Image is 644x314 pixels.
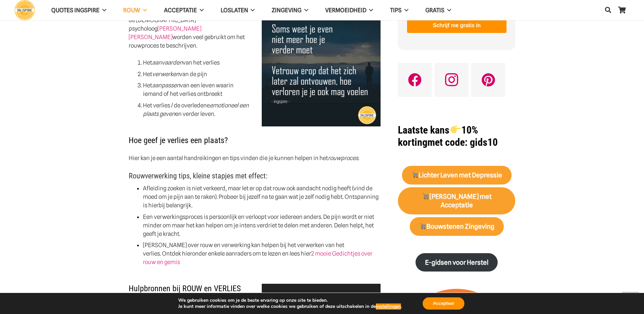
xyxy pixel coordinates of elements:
a: GRATIS [417,2,460,19]
strong: E-gidsen voor Herstel [425,259,489,266]
a: Facebook [398,63,432,97]
li: [PERSON_NAME] over rouw en verwerking kan helpen bij het verwerken van het verlies. Ontdek hieron... [143,241,381,266]
a: Acceptatie [155,2,212,19]
a: [PERSON_NAME][PERSON_NAME] [129,25,201,40]
em: verwerken [152,71,179,77]
span: GRATIS [425,7,444,14]
li: Het verlies / de overledene en verder leven. [143,101,381,118]
li: Het van het verlies [143,58,381,67]
a: Pinterest [471,63,505,97]
li: Het van de pijn [143,70,381,78]
span: Loslaten [221,7,248,14]
a: Zoeken [601,2,615,18]
img: 👉 [450,124,461,135]
span: TIPS [390,7,402,14]
span: Acceptatie [164,7,197,14]
em: emotioneel een plaats geven [143,102,249,117]
strong: Lichter Leven met Depressie [411,171,502,179]
a: Terug naar top [622,292,639,309]
a: 🛒Lichter Leven met Depressie [402,166,512,185]
button: instellingen [376,303,401,310]
strong: Laatste kans 10% korting [398,124,478,148]
p: Hier kan je een aantal handreikingen en tips vinden die je kunnen helpen in het [129,154,381,162]
h1: met code: gids10 [398,124,515,149]
span: Zingeving [272,7,301,14]
a: 🛒Bouwstenen Zingeving [410,217,504,236]
em: aanpassen [152,82,180,89]
a: TIPS [382,2,417,19]
strong: Bouwstenen Zingeving [419,223,495,230]
img: 🛒 [422,193,429,199]
img: 🛒 [420,223,426,229]
a: QUOTES INGSPIRE [43,2,115,19]
span: ROUW [123,7,140,14]
em: rouwproces. [328,155,359,161]
p: Je kunt meer informatie vinden over welke cookies we gebruiken of deze uitschakelen in de . [178,303,402,310]
em: aanvaarden [152,59,183,66]
button: Accepteer [423,297,464,310]
img: 🛒 [412,172,418,178]
a: VERMOEIDHEID [317,2,382,19]
a: Zingeving [263,2,317,19]
strong: [PERSON_NAME] met Acceptatie [422,193,492,209]
h2: Hoe geef je verlies een plaats? [129,127,381,145]
a: Instagram [435,63,468,97]
button: Schrijf me gratis in [407,18,507,33]
a: Loslaten [212,2,263,19]
a: 🛒[PERSON_NAME] met Acceptatie [398,187,515,214]
h3: Rouwverwerking tips, kleine stapjes met effect: [129,171,381,185]
li: Het van een leven waarin iemand of het verlies ontbreekt [143,81,381,98]
span: VERMOEIDHEID [325,7,366,14]
p: Onderstaande vier rouwfases in het model van de [DEMOGRAPHIC_DATA] psycholoog worden veel gebruik... [129,7,381,50]
li: Een verwerkingsproces is persoonlijk en verloopt voor iedereen anders. De pijn wordt er niet mind... [143,213,381,238]
li: Afleiding zoeken is niet verkeerd, maar let er op dat rouw ook aandacht nodig heeft (vind de moed... [143,184,381,210]
span: QUOTES INGSPIRE [51,7,99,14]
h2: Hulpbronnen bij ROUW en VERLIES [129,275,381,294]
img: Citaat inge: Soms weet je even niet meer hoe je verder moet. Vertrouw erop dat het zich later zal... [262,7,381,126]
a: E-gidsen voor Herstel [416,253,498,272]
p: We gebruiken cookies om je de beste ervaring op onze site te bieden. [178,297,402,303]
a: ROUW [115,2,155,19]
